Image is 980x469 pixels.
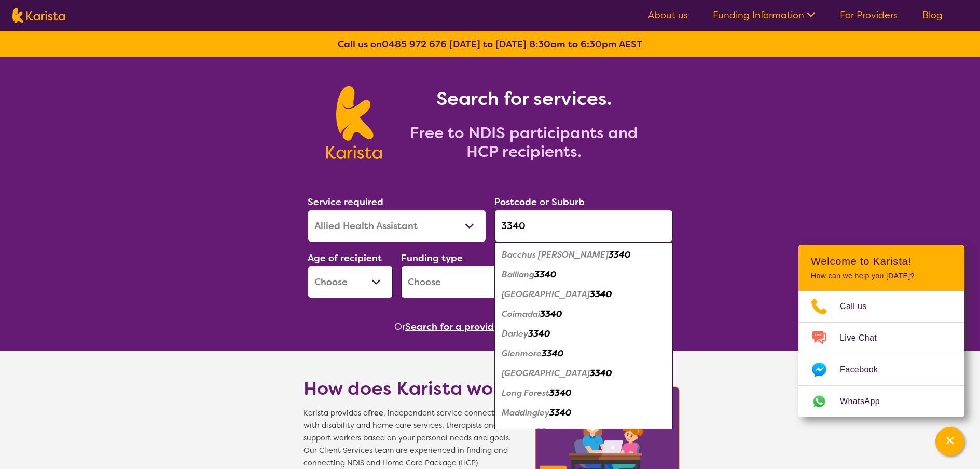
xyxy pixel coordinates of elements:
[935,427,964,456] button: Channel Menu
[500,423,668,443] div: Merrimu 3340
[500,304,668,324] div: Coimadai 3340
[811,272,952,280] p: How can we help you [DATE]?
[500,324,668,344] div: Darley 3340
[534,269,556,280] em: 3340
[502,407,549,418] em: Maddingley
[798,245,964,417] div: Channel Menu
[502,289,590,300] em: [GEOGRAPHIC_DATA]
[502,387,549,398] em: Long Forest
[500,265,668,285] div: Balliang 3340
[308,196,383,208] label: Service required
[590,368,612,379] em: 3340
[840,299,879,314] span: Call us
[502,249,609,260] em: Bacchus [PERSON_NAME]
[12,8,65,23] img: Karista logo
[609,249,630,260] em: 3340
[382,38,447,50] a: 0485 972 676
[368,408,383,418] b: free
[840,362,890,378] span: Facebook
[542,348,563,359] em: 3340
[502,328,528,339] em: Darley
[494,196,585,208] label: Postcode or Suburb
[840,330,889,346] span: Live Chat
[303,376,521,401] h1: How does Karista work?
[528,328,550,339] em: 3340
[326,86,382,159] img: Karista logo
[540,309,562,319] em: 3340
[811,255,952,267] h2: Welcome to Karista!
[536,427,558,438] em: 3340
[713,9,815,21] a: Funding Information
[494,210,673,242] input: Type
[648,9,688,21] a: About us
[405,319,586,334] button: Search for a provider to leave a review
[502,309,540,319] em: Coimadai
[394,319,405,334] span: Or
[500,344,668,364] div: Glenmore 3340
[590,289,612,300] em: 3340
[502,368,590,379] em: [GEOGRAPHIC_DATA]
[500,364,668,383] div: Hopetoun Park 3340
[500,245,668,265] div: Bacchus Marsh 3340
[394,86,654,111] h1: Search for services.
[502,269,534,280] em: Balliang
[549,387,571,398] em: 3340
[500,285,668,304] div: Balliang East 3340
[840,9,898,21] a: For Providers
[308,252,382,264] label: Age of recipient
[502,348,542,359] em: Glenmore
[394,124,654,161] h2: Free to NDIS participants and HCP recipients.
[798,386,964,417] a: Web link opens in a new tab.
[922,9,943,21] a: Blog
[840,394,892,409] span: WhatsApp
[502,427,536,438] em: Merrimu
[338,38,642,50] b: Call us on [DATE] to [DATE] 8:30am to 6:30pm AEST
[549,407,571,418] em: 3340
[798,291,964,417] ul: Choose channel
[401,252,463,264] label: Funding type
[500,383,668,403] div: Long Forest 3340
[500,403,668,423] div: Maddingley 3340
